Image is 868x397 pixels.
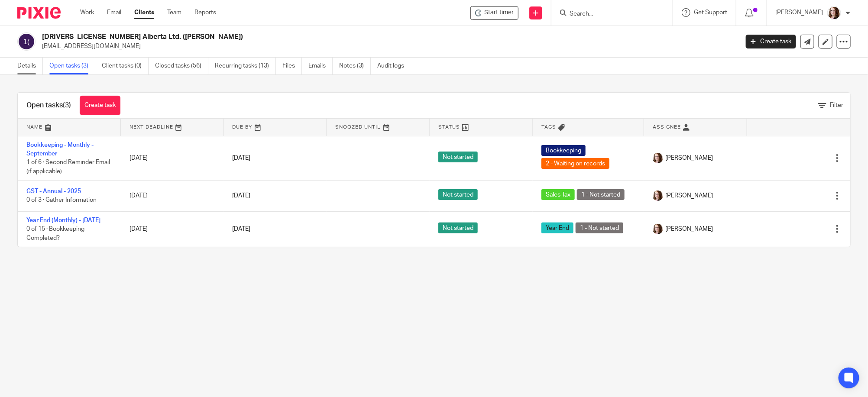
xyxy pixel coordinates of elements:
h1: Open tasks [26,101,71,110]
td: [DATE] [121,181,224,211]
a: Clients [134,8,154,17]
a: Reports [194,8,216,17]
span: Filter [830,102,844,108]
span: 1 of 6 · Second Reminder Email (if applicable) [26,159,110,174]
span: [PERSON_NAME] [665,225,713,233]
span: Not started [438,223,478,233]
span: (3) [63,102,71,109]
span: Year End [541,223,573,233]
img: Kelsey%20Website-compressed%20Resized.jpg [653,153,663,163]
a: Notes (3) [339,58,371,74]
span: Not started [438,189,478,200]
div: 1851204 Alberta Ltd. (Bjork) [470,6,518,20]
span: Snoozed Until [335,125,381,129]
img: Pixie [17,7,61,19]
a: Open tasks (3) [49,58,95,74]
span: 1 - Not started [576,223,623,233]
h2: [DRIVERS_LICENSE_NUMBER] Alberta Ltd. ([PERSON_NAME]) [42,32,595,42]
span: Status [438,125,460,129]
p: [PERSON_NAME] [775,8,823,17]
a: GST - Annual - 2025 [26,188,81,194]
a: Email [107,8,121,17]
span: [DATE] [233,193,251,199]
span: Start timer [484,8,514,17]
a: Files [282,58,302,74]
span: Tags [541,125,556,129]
td: [DATE] [121,136,224,181]
a: Closed tasks (56) [155,58,208,74]
a: Client tasks (0) [102,58,149,74]
a: Audit logs [377,58,411,74]
p: [EMAIL_ADDRESS][DOMAIN_NAME] [42,42,733,51]
span: [PERSON_NAME] [665,154,713,162]
a: Work [80,8,94,17]
a: Emails [308,58,333,74]
span: [DATE] [233,155,251,161]
span: Get Support [694,10,727,16]
span: [DATE] [233,226,251,232]
img: Kelsey%20Website-compressed%20Resized.jpg [653,224,663,234]
a: Year End (Monthly) - [DATE] [26,217,100,223]
span: [PERSON_NAME] [665,191,713,200]
input: Search [569,10,647,18]
span: 0 of 3 · Gather Information [26,197,97,203]
a: Details [17,58,43,74]
span: 2 - Waiting on records [541,158,609,169]
a: Recurring tasks (13) [215,58,276,74]
img: Kelsey%20Website-compressed%20Resized.jpg [653,190,663,201]
a: Team [167,8,181,17]
a: Bookkeeping - Monthly - September [26,142,94,157]
a: Create task [80,96,120,115]
span: Not started [438,152,478,162]
span: Bookkeeping [541,145,586,156]
span: 0 of 15 · Bookkeeping Completed? [26,226,84,241]
img: Kelsey%20Website-compressed%20Resized.jpg [827,6,841,20]
a: Create task [746,35,796,48]
span: 1 - Not started [577,189,625,200]
td: [DATE] [121,211,224,247]
img: svg%3E [17,32,36,51]
span: Sales Tax [541,189,575,200]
